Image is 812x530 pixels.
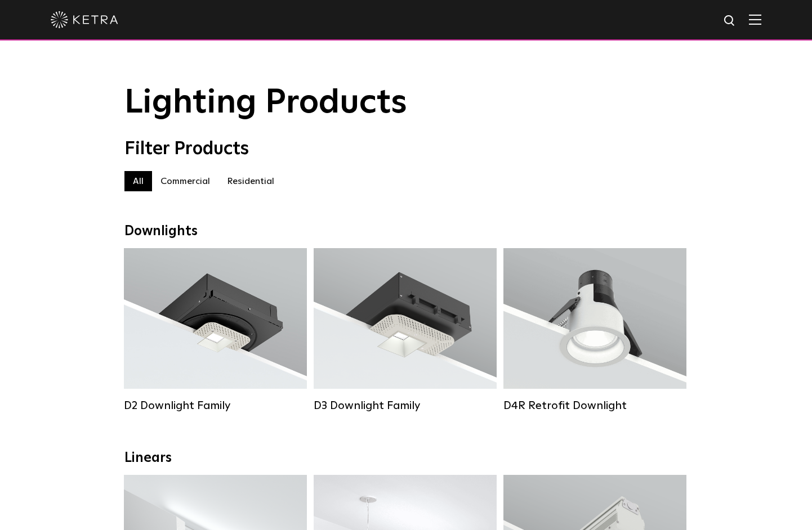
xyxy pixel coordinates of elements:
div: D3 Downlight Family [314,399,497,412]
img: search icon [723,14,737,28]
label: Commercial [152,171,218,191]
img: ketra-logo-2019-white [51,11,118,28]
div: D2 Downlight Family [124,399,307,412]
label: Residential [218,171,283,191]
label: All [124,171,152,191]
img: Hamburger%20Nav.svg [749,14,761,25]
a: D3 Downlight Family Lumen Output:700 / 900 / 1100Colors:White / Black / Silver / Bronze / Paintab... [314,248,497,412]
div: Linears [124,450,688,466]
span: Lighting Products [124,86,407,120]
div: Filter Products [124,138,688,160]
div: D4R Retrofit Downlight [503,399,686,412]
a: D4R Retrofit Downlight Lumen Output:800Colors:White / BlackBeam Angles:15° / 25° / 40° / 60°Watta... [503,248,686,412]
div: Downlights [124,223,688,240]
a: D2 Downlight Family Lumen Output:1200Colors:White / Black / Gloss Black / Silver / Bronze / Silve... [124,248,307,412]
